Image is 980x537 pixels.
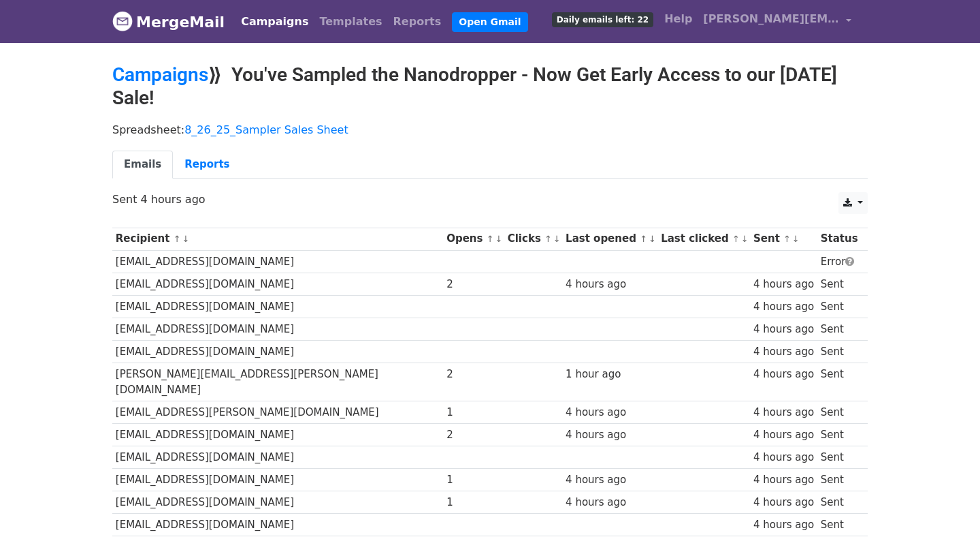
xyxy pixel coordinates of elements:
[817,491,861,514] td: Sent
[566,495,654,510] div: 4 hours ago
[112,491,443,514] td: [EMAIL_ADDRESS][DOMAIN_NAME]
[817,469,861,491] td: Sent
[173,151,241,179] a: Reports
[235,8,314,35] a: Campaigns
[112,273,443,295] td: [EMAIL_ADDRESS][DOMAIN_NAME]
[753,495,814,510] div: 4 hours ago
[112,423,443,446] td: [EMAIL_ADDRESS][DOMAIN_NAME]
[659,5,698,33] a: Help
[112,514,443,536] td: [EMAIL_ADDRESS][DOMAIN_NAME]
[504,228,562,250] th: Clicks
[388,8,447,35] a: Reports
[495,234,502,244] a: ↓
[753,427,814,443] div: 4 hours ago
[817,363,861,401] td: Sent
[640,234,647,244] a: ↑
[817,401,861,423] td: Sent
[817,250,861,273] td: Error
[649,234,656,244] a: ↓
[783,234,791,244] a: ↑
[112,318,443,341] td: [EMAIL_ADDRESS][DOMAIN_NAME]
[446,427,501,443] div: 2
[753,517,814,533] div: 4 hours ago
[314,8,387,35] a: Templates
[112,11,133,31] img: MergeMail logo
[544,234,552,244] a: ↑
[817,423,861,446] td: Sent
[817,446,861,469] td: Sent
[112,341,443,363] td: [EMAIL_ADDRESS][DOMAIN_NAME]
[750,228,817,250] th: Sent
[817,514,861,536] td: Sent
[112,7,225,36] a: MergeMail
[487,234,494,244] a: ↑
[698,5,857,37] a: [PERSON_NAME][EMAIL_ADDRESS][DOMAIN_NAME]
[753,299,814,315] div: 4 hours ago
[446,405,501,420] div: 1
[446,472,501,488] div: 1
[112,192,868,206] p: Sent 4 hours ago
[817,295,861,318] td: Sent
[657,228,750,250] th: Last clicked
[566,472,654,488] div: 4 hours ago
[566,277,654,292] div: 4 hours ago
[112,63,868,109] h2: ⟫ You've Sampled the Nanodropper - Now Get Early Access to our [DATE] Sale!
[553,234,561,244] a: ↓
[112,295,443,318] td: [EMAIL_ADDRESS][DOMAIN_NAME]
[566,405,654,420] div: 4 hours ago
[112,250,443,273] td: [EMAIL_ADDRESS][DOMAIN_NAME]
[112,151,173,179] a: Emails
[112,228,443,250] th: Recipient
[112,469,443,491] td: [EMAIL_ADDRESS][DOMAIN_NAME]
[452,12,527,32] a: Open Gmail
[753,472,814,488] div: 4 hours ago
[753,322,814,337] div: 4 hours ago
[112,123,868,137] p: Spreadsheet:
[703,11,839,27] span: [PERSON_NAME][EMAIL_ADDRESS][DOMAIN_NAME]
[562,228,657,250] th: Last opened
[753,367,814,382] div: 4 hours ago
[546,5,659,33] a: Daily emails left: 22
[184,123,348,136] a: 8_26_25_Sampler Sales Sheet
[112,363,443,401] td: [PERSON_NAME][EMAIL_ADDRESS][PERSON_NAME][DOMAIN_NAME]
[817,341,861,363] td: Sent
[446,367,501,382] div: 2
[174,234,181,244] a: ↑
[753,405,814,420] div: 4 hours ago
[112,401,443,423] td: [EMAIL_ADDRESS][PERSON_NAME][DOMAIN_NAME]
[753,277,814,292] div: 4 hours ago
[112,63,208,86] a: Campaigns
[732,234,740,244] a: ↑
[182,234,189,244] a: ↓
[112,446,443,469] td: [EMAIL_ADDRESS][DOMAIN_NAME]
[753,344,814,360] div: 4 hours ago
[552,12,653,27] span: Daily emails left: 22
[817,318,861,341] td: Sent
[741,234,749,244] a: ↓
[443,228,504,250] th: Opens
[446,277,501,292] div: 2
[817,228,861,250] th: Status
[817,273,861,295] td: Sent
[792,234,800,244] a: ↓
[446,495,501,510] div: 1
[566,367,654,382] div: 1 hour ago
[566,427,654,443] div: 4 hours ago
[753,450,814,465] div: 4 hours ago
